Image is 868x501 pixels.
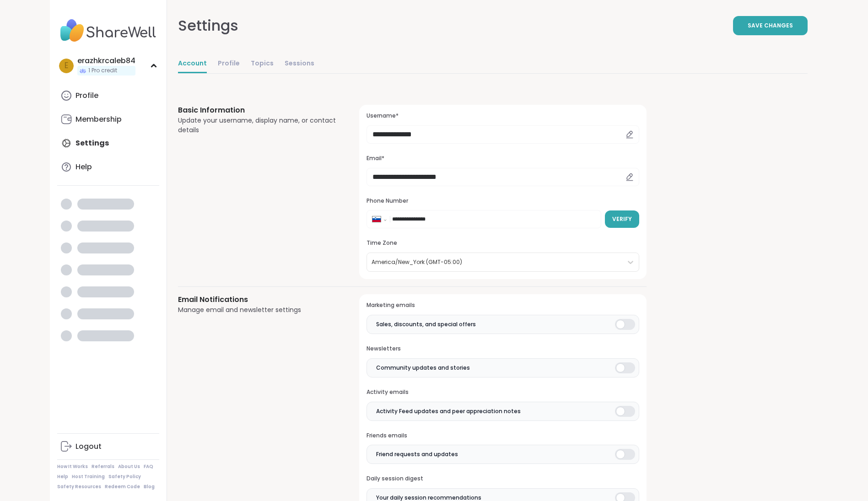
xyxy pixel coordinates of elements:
[92,463,114,470] a: Referrals
[612,215,632,223] span: Verify
[218,55,240,73] a: Profile
[376,450,458,458] span: Friend requests and updates
[733,16,808,35] button: Save Changes
[57,85,159,107] a: Profile
[144,484,155,490] a: Blog
[108,474,141,480] a: Safety Policy
[178,294,338,305] h3: Email Notifications
[72,474,105,480] a: Host Training
[57,436,159,458] a: Logout
[376,364,470,372] span: Community updates and stories
[57,474,68,480] a: Help
[367,155,639,162] h3: Email*
[88,67,117,75] span: 1 Pro credit
[144,463,153,470] a: FAQ
[367,197,639,205] h3: Phone Number
[178,55,207,73] a: Account
[57,108,159,130] a: Membership
[367,475,639,483] h3: Daily session digest
[118,463,140,470] a: About Us
[367,112,639,120] h3: Username*
[285,55,314,73] a: Sessions
[178,305,338,315] div: Manage email and newsletter settings
[367,302,639,309] h3: Marketing emails
[367,432,639,440] h3: Friends emails
[75,442,102,452] div: Logout
[57,15,159,47] img: ShareWell Nav Logo
[367,345,639,353] h3: Newsletters
[376,407,521,415] span: Activity Feed updates and peer appreciation notes
[75,114,122,124] div: Membership
[57,463,88,470] a: How It Works
[77,56,135,66] div: erazhkrcaleb84
[748,22,793,30] span: Save Changes
[178,15,238,37] div: Settings
[376,320,476,329] span: Sales, discounts, and special offers
[367,388,639,396] h3: Activity emails
[65,60,68,72] span: e
[75,91,98,101] div: Profile
[367,239,639,247] h3: Time Zone
[251,55,274,73] a: Topics
[57,484,101,490] a: Safety Resources
[105,484,140,490] a: Redeem Code
[57,156,159,178] a: Help
[75,162,92,172] div: Help
[178,116,338,135] div: Update your username, display name, or contact details
[605,210,639,228] button: Verify
[178,105,338,116] h3: Basic Information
